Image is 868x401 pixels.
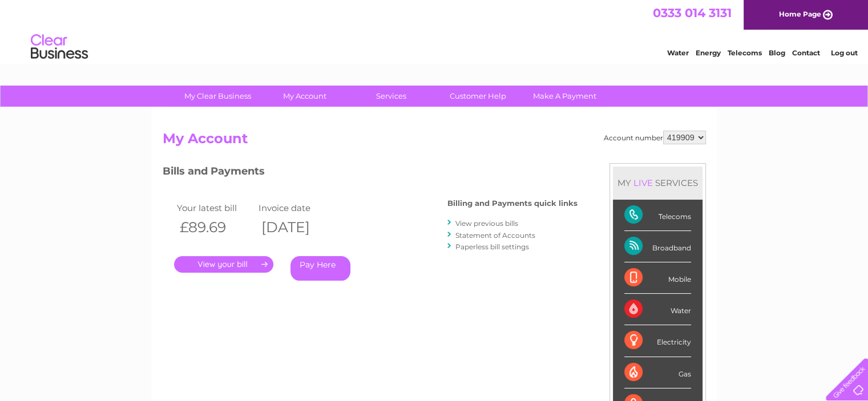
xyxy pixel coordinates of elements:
[624,262,691,294] div: Mobile
[624,231,691,262] div: Broadband
[447,199,578,208] h4: Billing and Payments quick links
[613,167,703,199] div: MY SERVICES
[624,294,691,325] div: Water
[631,177,655,188] div: LIVE
[667,48,689,57] a: Water
[163,131,706,152] h2: My Account
[455,219,518,228] a: View previous bills
[174,200,256,216] td: Your latest bill
[174,216,256,239] th: £89.69
[455,231,535,240] a: Statement of Accounts
[165,6,704,55] div: Clear Business is a trading name of Verastar Limited (registered in [GEOGRAPHIC_DATA] No. 3667643...
[696,48,721,57] a: Energy
[653,6,732,20] a: 0333 014 3131
[290,256,350,281] a: Pay Here
[163,163,578,183] h3: Bills and Payments
[431,86,525,107] a: Customer Help
[174,256,273,273] a: .
[792,48,820,57] a: Contact
[624,200,691,231] div: Telecoms
[604,131,706,144] div: Account number
[344,86,438,107] a: Services
[830,48,857,57] a: Log out
[256,216,338,239] th: [DATE]
[769,48,785,57] a: Blog
[455,242,529,251] a: Paperless bill settings
[624,325,691,357] div: Electricity
[256,200,338,216] td: Invoice date
[728,48,762,57] a: Telecoms
[624,357,691,388] div: Gas
[171,86,265,107] a: My Clear Business
[30,30,88,64] img: logo.png
[518,86,612,107] a: Make A Payment
[257,86,352,107] a: My Account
